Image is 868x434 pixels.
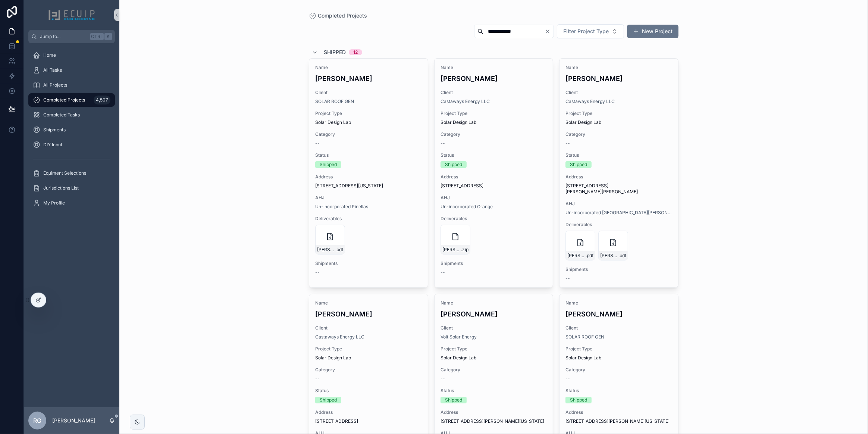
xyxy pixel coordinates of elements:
[315,65,422,71] span: Name
[315,119,351,125] span: Solar Design Lab
[315,388,422,394] span: Status
[565,174,672,180] span: Address
[441,367,547,373] span: Category
[43,82,67,88] span: All Projects
[441,99,490,104] a: Castaways Energy LLC
[105,34,111,40] span: K
[441,334,477,340] a: Volt Solar Energy
[315,216,422,222] span: Deliverables
[315,325,422,331] span: Client
[441,131,547,137] span: Category
[315,183,422,189] span: [STREET_ADDRESS][US_STATE]
[315,260,422,266] span: Shipments
[28,78,115,92] a: All Projects
[570,397,587,403] div: Shipped
[43,112,80,118] span: Completed Tasks
[315,131,422,137] span: Category
[565,346,672,352] span: Project Type
[315,376,320,382] span: --
[586,253,593,259] span: .pdf
[442,247,461,253] span: [PERSON_NAME]
[315,204,368,210] a: Un-incorporated Pinellas
[565,275,570,281] span: --
[565,152,672,158] span: Status
[445,161,462,168] div: Shipped
[565,376,570,382] span: --
[28,108,115,122] a: Completed Tasks
[28,196,115,210] a: My Profile
[565,65,672,71] span: Name
[565,388,672,394] span: Status
[315,300,422,306] span: Name
[545,28,554,34] button: Clear
[565,110,672,116] span: Project Type
[43,170,86,176] span: Equiment Selections
[565,222,672,228] span: Deliverables
[565,99,615,104] a: Castaways Energy LLC
[441,174,547,180] span: Address
[565,334,604,340] span: SOLAR ROOF GEN
[565,210,672,216] a: Un-incorporated [GEOGRAPHIC_DATA][PERSON_NAME]
[28,93,115,107] a: Completed Projects4,507
[441,183,547,189] span: [STREET_ADDRESS]
[43,200,65,206] span: My Profile
[28,49,115,62] a: Home
[43,97,85,103] span: Completed Projects
[441,346,547,352] span: Project Type
[441,355,476,361] span: Solar Design Lab
[441,300,547,306] span: Name
[353,49,358,55] div: 12
[441,216,547,222] span: Deliverables
[441,388,547,394] span: Status
[315,110,422,116] span: Project Type
[441,418,547,424] span: [STREET_ADDRESS][PERSON_NAME][US_STATE]
[315,140,320,146] span: --
[565,409,672,415] span: Address
[600,253,618,259] span: [PERSON_NAME]-Structural-Letter_signed
[43,185,79,191] span: Jurisdictions List
[43,67,62,73] span: All Tasks
[441,195,547,201] span: AHJ
[28,181,115,195] a: Jurisdictions List
[441,204,493,210] a: Un-incorporated Orange
[94,96,110,104] div: 4,507
[565,140,570,146] span: --
[559,58,679,288] a: Name[PERSON_NAME]ClientCastaways Energy LLCProject TypeSolar Design LabCategory--StatusShippedAdd...
[461,247,469,253] span: .zip
[43,142,62,148] span: DIY Input
[90,33,104,40] span: Ctrl
[317,247,335,253] span: [PERSON_NAME]-Engineering_signed
[441,152,547,158] span: Status
[28,166,115,180] a: Equiment Selections
[565,355,601,361] span: Solar Design Lab
[315,346,422,352] span: Project Type
[441,119,476,125] span: Solar Design Lab
[567,253,586,259] span: [PERSON_NAME]
[565,418,672,424] span: [STREET_ADDRESS][PERSON_NAME][US_STATE]
[565,309,672,319] h4: [PERSON_NAME]
[52,417,95,424] p: [PERSON_NAME]
[565,300,672,306] span: Name
[33,416,41,425] span: RG
[441,260,547,266] span: Shipments
[309,12,367,19] a: Completed Projects
[315,90,422,96] span: Client
[315,355,351,361] span: Solar Design Lab
[565,183,672,195] span: [STREET_ADDRESS][PERSON_NAME][PERSON_NAME]
[565,367,672,373] span: Category
[565,201,672,207] span: AHJ
[565,266,672,272] span: Shipments
[28,63,115,77] a: All Tasks
[315,74,422,84] h4: [PERSON_NAME]
[565,90,672,96] span: Client
[441,74,547,84] h4: [PERSON_NAME]
[441,409,547,415] span: Address
[315,334,364,340] a: Castaways Energy LLC
[43,52,56,58] span: Home
[441,110,547,116] span: Project Type
[28,138,115,152] a: DIY Input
